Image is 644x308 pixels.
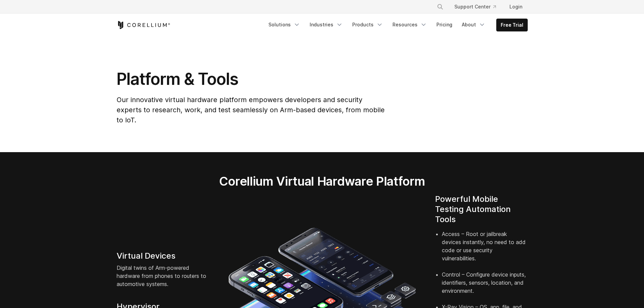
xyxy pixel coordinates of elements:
[458,19,490,31] a: About
[435,194,528,224] h4: Powerful Mobile Testing Automation Tools
[388,19,431,31] a: Resources
[434,1,446,13] button: Search
[264,19,528,31] div: Navigation Menu
[442,230,528,270] li: Access – Root or jailbreak devices instantly, no need to add code or use security vulnerabilities.
[187,174,457,189] h2: Corellium Virtual Hardware Platform
[264,19,304,31] a: Solutions
[306,19,347,31] a: Industries
[117,264,209,288] p: Digital twins of Arm-powered hardware from phones to routers to automotive systems.
[117,21,170,29] a: Corellium Home
[432,19,456,31] a: Pricing
[504,1,528,13] a: Login
[442,270,528,303] li: Control – Configure device inputs, identifiers, sensors, location, and environment.
[429,1,528,13] div: Navigation Menu
[117,251,209,261] h4: Virtual Devices
[117,69,386,89] h1: Platform & Tools
[449,1,501,13] a: Support Center
[348,19,387,31] a: Products
[117,96,385,124] span: Our innovative virtual hardware platform empowers developers and security experts to research, wo...
[497,19,527,31] a: Free Trial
